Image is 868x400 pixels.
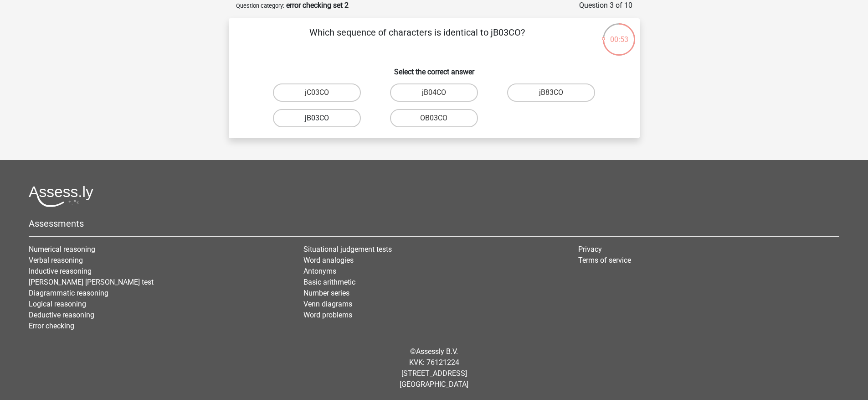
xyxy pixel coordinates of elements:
a: [PERSON_NAME] [PERSON_NAME] test [29,278,154,286]
img: Assessly logo [29,186,93,207]
label: jC03CO [273,83,361,102]
a: Numerical reasoning [29,245,95,254]
a: Antonyms [303,267,336,275]
a: Word problems [303,311,352,319]
small: Question category: [236,2,284,9]
h5: Assessments [29,218,839,229]
a: Privacy [578,245,602,254]
a: Number series [303,289,349,297]
label: jB83CO [507,83,595,102]
a: Inductive reasoning [29,267,92,275]
a: Terms of service [578,256,631,265]
div: © KVK: 76121224 [STREET_ADDRESS] [GEOGRAPHIC_DATA] [22,339,846,397]
a: Basic arithmetic [303,278,355,286]
label: jB03CO [273,109,361,127]
a: Logical reasoning [29,300,86,308]
p: Which sequence of characters is identical to jB03CO? [243,26,591,53]
a: Venn diagrams [303,300,352,308]
a: Verbal reasoning [29,256,83,265]
h6: Select the correct answer [243,60,625,76]
label: jB04CO [390,83,478,102]
a: Assessly B.V. [416,347,458,356]
a: Diagrammatic reasoning [29,289,108,297]
a: Deductive reasoning [29,311,94,319]
a: Error checking [29,322,74,330]
label: OB03CO [390,109,478,127]
div: 00:53 [602,22,636,45]
a: Situational judgement tests [303,245,392,254]
strong: error checking set 2 [286,1,349,10]
a: Word analogies [303,256,354,265]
